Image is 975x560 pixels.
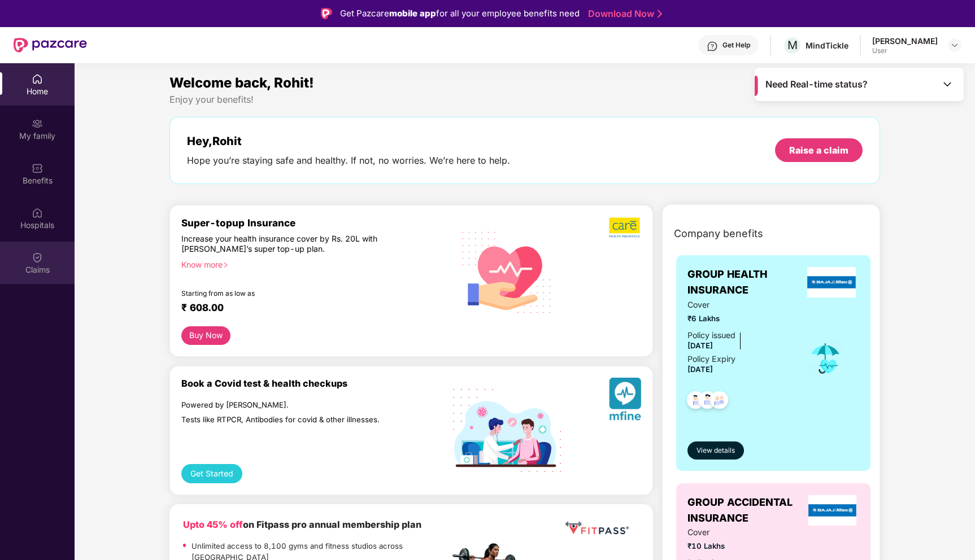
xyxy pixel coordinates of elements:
img: svg+xml;base64,PHN2ZyBpZD0iQmVuZWZpdHMiIHhtbG5zPSJodHRwOi8vd3d3LnczLm9yZy8yMDAwL3N2ZyIgd2lkdGg9Ij... [32,163,43,174]
span: right [223,262,229,268]
img: insurerLogo [808,495,857,526]
div: Policy issued [687,329,735,342]
img: svg+xml;base64,PHN2ZyB4bWxucz0iaHR0cDovL3d3dy53My5vcmcvMjAwMC9zdmciIHdpZHRoPSI0OC45NDMiIGhlaWdodD... [694,388,721,415]
img: svg+xml;base64,PHN2ZyB4bWxucz0iaHR0cDovL3d3dy53My5vcmcvMjAwMC9zdmciIHdpZHRoPSI0OC45NDMiIGhlaWdodD... [682,388,710,415]
span: Welcome back, Rohit! [169,75,314,91]
div: Know more [181,260,443,268]
img: svg+xml;base64,PHN2ZyB4bWxucz0iaHR0cDovL3d3dy53My5vcmcvMjAwMC9zdmciIHhtbG5zOnhsaW5rPSJodHRwOi8vd3... [453,217,561,326]
div: Get Pazcare for all your employee benefits need [340,7,580,20]
img: b5dec4f62d2307b9de63beb79f102df3.png [609,217,641,238]
div: Starting from as low as [181,289,402,297]
span: View details [697,445,735,456]
div: ₹ 608.00 [181,301,438,315]
div: User [872,46,938,55]
img: Logo [321,8,332,19]
span: GROUP HEALTH INSURANCE [687,266,804,299]
span: ₹10 Lakhs [687,540,792,552]
img: fppp.png [563,518,631,539]
button: View details [687,441,744,460]
div: Super-topup Insurance [181,217,450,229]
img: svg+xml;base64,PHN2ZyB4bWxucz0iaHR0cDovL3d3dy53My5vcmcvMjAwMC9zdmciIHdpZHRoPSI0OC45NDMiIGhlaWdodD... [706,388,733,415]
img: Stroke [658,8,662,20]
a: Download Now [588,8,659,20]
div: Raise a claim [789,144,848,156]
span: Cover [687,526,792,539]
b: on Fitpass pro annual membership plan [183,519,421,530]
button: Buy Now [181,326,230,345]
img: svg+xml;base64,PHN2ZyBpZD0iSG9tZSIgeG1sbnM9Imh0dHA6Ly93d3cudzMub3JnLzIwMDAvc3ZnIiB3aWR0aD0iMjAiIG... [32,73,43,85]
span: ₹6 Lakhs [687,313,792,325]
div: Hey, Rohit [187,134,510,148]
div: Policy Expiry [687,353,735,365]
div: Powered by [PERSON_NAME]. [181,400,401,410]
b: Upto 45% off [183,519,243,530]
div: Increase your health insurance cover by Rs. 20L with [PERSON_NAME]’s super top-up plan. [181,234,401,255]
div: Enjoy your benefits! [169,94,881,106]
div: Hope you’re staying safe and healthy. If not, no worries. We’re here to help. [187,155,510,167]
div: Book a Covid test & health checkups [181,378,450,389]
img: Toggle Icon [942,78,953,90]
img: insurerLogo [807,267,856,297]
strong: mobile app [389,8,436,19]
span: M [787,38,798,52]
span: Need Real-time status? [765,78,868,90]
span: Cover [687,299,792,311]
img: svg+xml;base64,PHN2ZyBpZD0iRHJvcGRvd24tMzJ4MzIiIHhtbG5zPSJodHRwOi8vd3d3LnczLm9yZy8yMDAwL3N2ZyIgd2... [950,41,959,50]
div: Get Help [722,41,750,50]
div: MindTickle [806,40,848,51]
span: Company benefits [674,226,763,242]
img: svg+xml;base64,PHN2ZyBpZD0iSGVscC0zMngzMiIgeG1sbnM9Imh0dHA6Ly93d3cudzMub3JnLzIwMDAvc3ZnIiB3aWR0aD... [707,41,718,52]
div: [PERSON_NAME] [872,36,938,46]
div: Tests like RTPCR, Antibodies for covid & other illnesses. [181,415,401,425]
img: icon [807,340,844,377]
img: svg+xml;base64,PHN2ZyB4bWxucz0iaHR0cDovL3d3dy53My5vcmcvMjAwMC9zdmciIHdpZHRoPSIxOTIiIGhlaWdodD0iMT... [453,389,561,472]
img: svg+xml;base64,PHN2ZyB4bWxucz0iaHR0cDovL3d3dy53My5vcmcvMjAwMC9zdmciIHhtbG5zOnhsaW5rPSJodHRwOi8vd3... [609,378,641,425]
span: [DATE] [687,341,713,350]
span: GROUP ACCIDENTAL INSURANCE [687,495,806,527]
button: Get Started [181,464,242,483]
img: New Pazcare Logo [14,38,87,53]
span: [DATE] [687,365,713,374]
img: svg+xml;base64,PHN2ZyBpZD0iSG9zcGl0YWxzIiB4bWxucz0iaHR0cDovL3d3dy53My5vcmcvMjAwMC9zdmciIHdpZHRoPS... [32,207,43,218]
img: svg+xml;base64,PHN2ZyBpZD0iQ2xhaW0iIHhtbG5zPSJodHRwOi8vd3d3LnczLm9yZy8yMDAwL3N2ZyIgd2lkdGg9IjIwIi... [32,252,43,263]
img: svg+xml;base64,PHN2ZyB3aWR0aD0iMjAiIGhlaWdodD0iMjAiIHZpZXdCb3g9IjAgMCAyMCAyMCIgZmlsbD0ibm9uZSIgeG... [32,118,43,129]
